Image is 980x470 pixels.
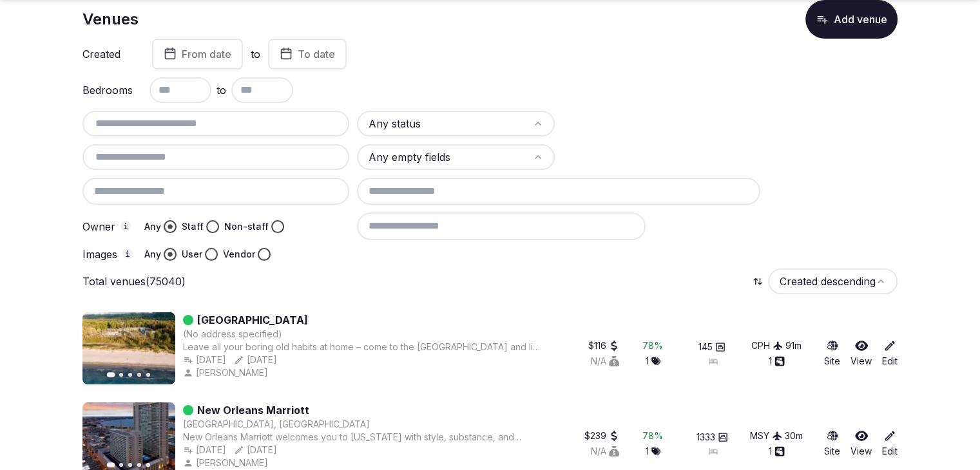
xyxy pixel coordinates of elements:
[234,353,277,366] button: [DATE]
[122,249,133,259] button: Images
[769,445,785,458] button: 1
[698,341,725,353] button: 145
[584,429,619,442] button: $239
[769,355,785,368] button: 1
[82,85,134,95] label: Bedrooms
[119,463,123,467] button: Go to slide 2
[824,429,840,458] a: Site
[750,429,782,442] button: MSY
[224,220,269,233] label: Non-staff
[298,48,335,61] span: To date
[82,221,134,232] label: Owner
[82,312,175,384] img: Featured image for Hotel Riviera Strand
[646,355,660,368] button: 1
[642,339,663,352] button: 78%
[824,339,840,368] a: Site
[591,355,619,368] button: N/A
[882,339,898,368] a: Edit
[268,39,347,70] button: To date
[197,402,309,418] a: New Orleans Marriott
[197,312,308,328] a: [GEOGRAPHIC_DATA]
[234,444,277,456] button: [DATE]
[251,47,260,61] label: to
[182,248,202,261] label: User
[182,48,231,61] span: From date
[183,353,226,366] button: [DATE]
[588,339,619,352] button: $116
[697,431,715,444] span: 1333
[591,445,619,458] button: N/A
[183,418,370,431] button: [GEOGRAPHIC_DATA], [GEOGRAPHIC_DATA]
[223,248,255,261] label: Vendor
[642,429,663,442] button: 78%
[146,373,150,377] button: Go to slide 5
[183,456,271,469] button: [PERSON_NAME]
[183,328,282,341] button: (No address specified)
[82,8,139,30] h1: Venues
[128,373,132,377] button: Go to slide 3
[183,444,226,456] button: [DATE]
[144,248,161,261] label: Any
[107,372,115,377] button: Go to slide 1
[785,339,802,352] div: 91 m
[146,463,150,467] button: Go to slide 5
[137,373,141,377] button: Go to slide 4
[850,339,872,368] a: View
[646,445,660,458] button: 1
[152,39,243,70] button: From date
[785,429,803,442] div: 30 m
[82,249,134,260] label: Images
[119,373,123,377] button: Go to slide 2
[882,429,898,458] a: Edit
[698,341,713,353] span: 145
[216,82,226,98] span: to
[107,462,115,467] button: Go to slide 1
[183,431,544,444] div: New Orleans Marriott welcomes you to [US_STATE] with style, substance, and unparalleled service. ...
[850,429,872,458] a: View
[642,429,663,442] div: 78 %
[785,339,802,352] button: 91m
[120,221,131,231] button: Owner
[137,463,141,467] button: Go to slide 4
[183,341,544,353] div: Leave all your boring old habits at home – come to the [GEOGRAPHIC_DATA] and live life in the spi...
[82,49,134,59] label: Created
[128,463,132,467] button: Go to slide 3
[82,274,186,288] p: Total venues (75040)
[183,366,271,379] button: [PERSON_NAME]
[697,431,728,444] button: 1333
[144,220,161,233] label: Any
[785,429,803,442] button: 30m
[182,220,204,233] label: Staff
[751,339,783,352] button: CPH
[642,339,663,352] div: 78 %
